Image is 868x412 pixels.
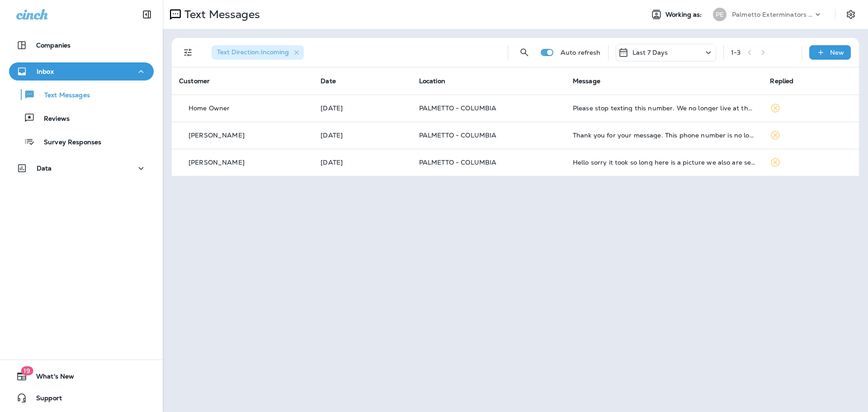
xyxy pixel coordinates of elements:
p: Home Owner [189,104,230,112]
span: Customer [179,77,210,85]
p: Survey Responses [35,138,101,147]
p: Oct 9, 2025 04:12 PM [321,159,404,166]
button: Data [9,159,154,177]
button: Text Messages [9,85,154,104]
div: Text Direction:Incoming [212,45,304,60]
span: PALMETTO - COLUMBIA [419,131,497,139]
div: Thank you for your message. This phone number is no longer monitored. If you are a Patriot Family... [573,132,756,139]
p: Reviews [35,115,70,123]
span: 19 [21,366,33,375]
span: PALMETTO - COLUMBIA [419,104,497,112]
span: What's New [27,373,74,384]
span: PALMETTO - COLUMBIA [419,158,497,166]
p: Last 7 Days [632,49,668,56]
span: Replied [770,77,793,85]
button: Inbox [9,62,154,81]
button: Search Messages [515,43,533,62]
span: Text Direction : Incoming [217,48,289,56]
span: Working as: [665,11,704,19]
p: [PERSON_NAME] [189,132,245,139]
p: Text Messages [181,8,260,21]
span: Location [419,77,445,85]
p: Palmetto Exterminators LLC [732,11,813,18]
p: Companies [36,42,71,49]
p: Oct 13, 2025 08:04 AM [321,132,404,139]
button: Reviews [9,109,154,128]
div: Please stop texting this number. We no longer live at that address [573,104,756,112]
span: Date [321,77,336,85]
div: 1 - 3 [731,49,741,56]
button: Survey Responses [9,132,154,151]
button: Filters [179,43,197,62]
span: Support [27,394,62,405]
span: Message [573,77,600,85]
p: Inbox [37,68,54,75]
p: Oct 13, 2025 08:05 AM [321,104,404,112]
button: Settings [843,6,859,23]
button: 19What's New [9,367,154,385]
button: Support [9,389,154,407]
p: Auto refresh [561,49,601,56]
button: Companies [9,36,154,54]
div: PE [713,8,726,21]
div: Hello sorry it took so long here is a picture we also are seeing lots of ants. Could we schedule ... [573,159,756,166]
p: New [830,49,844,56]
p: [PERSON_NAME] [189,159,245,166]
button: Collapse Sidebar [134,5,160,24]
p: Data [37,165,52,172]
p: Text Messages [35,91,90,100]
